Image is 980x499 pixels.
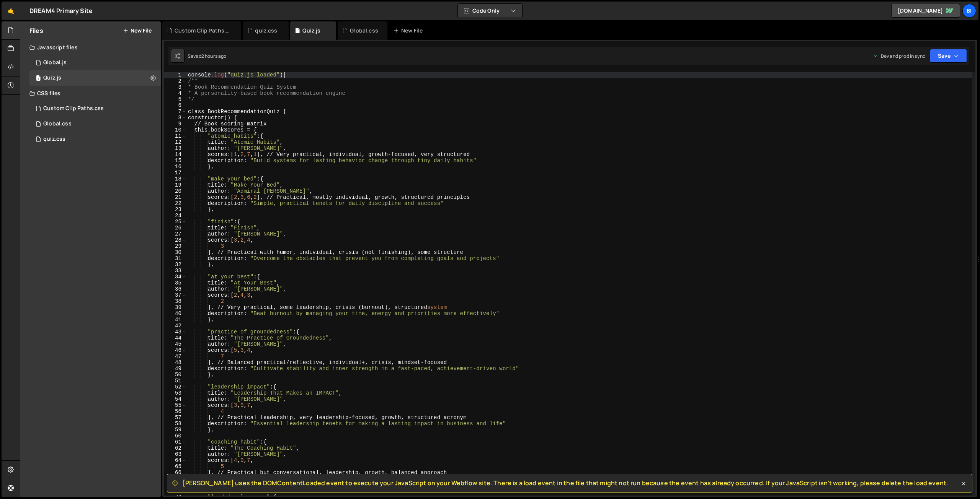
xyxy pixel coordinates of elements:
[164,335,186,341] div: 44
[164,255,186,262] div: 31
[164,133,186,139] div: 11
[29,132,161,147] div: 16933/46731.css
[29,116,161,132] div: 16933/46377.css
[930,49,967,63] button: Save
[164,127,186,133] div: 10
[302,27,320,34] div: Quiz.js
[164,451,186,457] div: 63
[164,366,186,372] div: 49
[164,225,186,231] div: 26
[164,164,186,170] div: 16
[164,170,186,176] div: 17
[164,433,186,439] div: 60
[164,323,186,329] div: 42
[255,27,277,34] div: quiz.css
[164,421,186,427] div: 58
[164,482,186,488] div: 68
[164,298,186,304] div: 38
[458,4,522,18] button: Code Only
[164,102,186,109] div: 6
[164,488,186,494] div: 69
[164,268,186,274] div: 33
[164,463,186,470] div: 65
[43,75,61,81] div: Quiz.js
[43,59,67,66] div: Global.js
[164,408,186,414] div: 56
[164,194,186,200] div: 21
[164,188,186,194] div: 20
[20,40,161,55] div: Javascript files
[43,105,104,112] div: Custom Clip Paths.css
[36,76,41,82] span: 1
[164,182,186,188] div: 19
[164,121,186,127] div: 9
[164,206,186,213] div: 23
[164,158,186,164] div: 15
[891,4,960,18] a: [DOMAIN_NAME]
[164,145,186,151] div: 13
[188,53,227,59] div: Saved
[164,372,186,378] div: 50
[164,237,186,243] div: 28
[164,243,186,249] div: 29
[873,53,925,59] div: Dev and prod in sync
[164,341,186,347] div: 45
[164,439,186,445] div: 61
[164,427,186,433] div: 59
[164,384,186,390] div: 52
[20,86,161,101] div: CSS files
[394,27,426,34] div: New File
[164,262,186,268] div: 32
[183,479,948,487] span: [PERSON_NAME] uses the DOMContentLoaded event to execute your JavaScript on your Webflow site. Th...
[164,286,186,292] div: 36
[164,476,186,482] div: 67
[43,136,65,143] div: quiz.css
[350,27,378,34] div: Global.css
[164,274,186,280] div: 34
[164,115,186,121] div: 8
[164,402,186,408] div: 55
[43,120,72,127] div: Global.css
[29,6,93,15] div: DREAM4 Primary Site
[164,219,186,225] div: 25
[29,26,43,35] h2: Files
[164,213,186,219] div: 24
[164,396,186,402] div: 54
[164,347,186,353] div: 46
[164,109,186,115] div: 7
[164,317,186,323] div: 41
[164,78,186,84] div: 2
[164,231,186,237] div: 27
[2,2,20,20] a: 🤙
[164,378,186,384] div: 51
[175,27,232,34] div: Custom Clip Paths.css
[29,55,161,70] div: 16933/46376.js
[29,70,161,86] div: 16933/46729.js
[164,280,186,286] div: 35
[164,359,186,366] div: 48
[164,72,186,78] div: 1
[164,304,186,310] div: 39
[164,249,186,255] div: 30
[164,310,186,317] div: 40
[164,457,186,463] div: 64
[164,445,186,451] div: 62
[164,292,186,298] div: 37
[164,329,186,335] div: 43
[164,176,186,182] div: 18
[164,96,186,102] div: 5
[164,353,186,359] div: 47
[123,28,152,34] button: New File
[962,4,976,18] a: Bi
[164,151,186,158] div: 14
[164,84,186,90] div: 3
[164,414,186,421] div: 57
[201,53,227,59] div: 2 hours ago
[164,200,186,206] div: 22
[164,390,186,396] div: 53
[164,90,186,96] div: 4
[164,139,186,145] div: 12
[164,470,186,476] div: 66
[29,101,161,116] div: 16933/47116.css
